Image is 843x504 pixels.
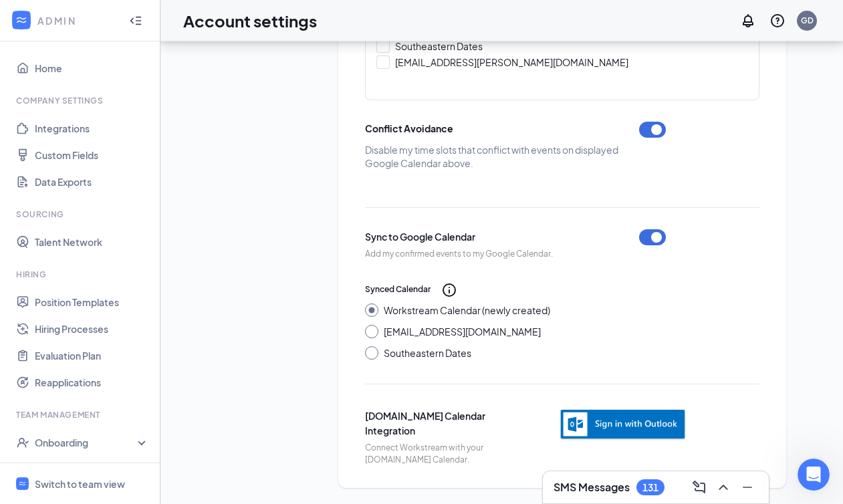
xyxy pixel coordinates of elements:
strong: In progress [106,138,161,148]
svg: UserCheck [16,436,29,449]
button: Minimize [737,477,758,498]
button: Send a message… [229,396,251,418]
div: Southeastern Dates [384,346,471,360]
svg: Collapse [129,14,142,27]
div: Mike says… [11,53,257,120]
button: Emoji picker [21,402,31,412]
div: Garrison says… [11,291,257,402]
span: Ticket has been updated • 27m ago [66,125,217,136]
span: Synced Calendar [365,283,431,296]
div: Southeastern Dates [395,39,483,53]
h1: Account settings [183,9,317,32]
button: ComposeMessage [689,477,710,498]
div: ADMIN [37,14,117,27]
p: Active in the last 15m [65,17,160,30]
a: [URL][DOMAIN_NAME] [73,200,177,211]
a: Home [35,55,149,82]
span: Add my confirmed events to my Google Calendar. [365,248,553,261]
h1: [PERSON_NAME] [65,7,152,17]
div: Onboarding [35,436,138,449]
a: Data Exports [35,168,149,195]
a: Position Templates [35,289,149,316]
div: Team Management [16,409,146,420]
span: [DOMAIN_NAME] Calendar Integration [365,408,519,438]
div: [EMAIL_ADDRESS][DOMAIN_NAME] [384,325,541,338]
button: Home [209,5,235,31]
div: [EMAIL_ADDRESS][PERSON_NAME][DOMAIN_NAME] [395,55,628,69]
div: Hiring [16,269,146,280]
a: Applicant management - applicant search [13,45,254,74]
div: Disable my time slots that conflict with events on displayed Google Calendar above. [365,143,639,170]
div: Company Settings [16,95,146,106]
div: Thank you for the helpful video [PERSON_NAME].I followed the steps in the video as you did them, ... [48,291,257,386]
button: go back [9,5,34,31]
div: Thank you for waiting. Here's a short video how you can search for rejected applicants: [21,173,209,213]
a: Talent Network [35,229,149,255]
svg: ComposeMessage [691,479,707,495]
div: Sourcing [16,209,146,220]
svg: Minimize [739,479,755,495]
button: Gif picker [42,402,53,412]
button: Upload attachment [64,402,74,412]
svg: WorkstreamLogo [18,479,27,488]
span: Connect Workstream with your [DOMAIN_NAME] Calendar. [365,442,519,467]
div: 131 [642,482,658,493]
svg: Notifications [740,13,756,29]
span: Sync to Google Calendar [365,229,553,244]
iframe: To enrich screen reader interactions, please activate Accessibility in Grammarly extension settings [798,459,830,491]
div: Mike says… [11,119,257,165]
h3: SMS Messages [554,480,630,495]
div: I hope the video help. Please let me know if you have further questions or clarifications. [21,219,209,259]
div: Mike says… [11,165,257,291]
svg: QuestionInfo [769,13,786,29]
div: Close [235,5,259,29]
textarea: Message… [11,374,256,396]
img: Profile image for Mike [38,7,59,29]
div: You're welcome. Let me see if I can find the applicant you have named and I will guide on how to. [11,53,219,109]
svg: WorkstreamLogo [15,13,28,27]
div: GD [801,15,814,26]
svg: ChevronUp [715,479,731,495]
div: Thank you for the helpful video [PERSON_NAME]. I followed the steps in the video as you did them,... [59,299,246,378]
a: Custom Fields [35,142,149,168]
span: Applicant management - applicant search [42,54,243,65]
div: Thank you for waiting. Here's a short video how you can search for rejected applicants:[URL][DOMA... [11,165,219,267]
a: Hiring Processes [35,316,149,342]
div: You're welcome. Let me see if I can find the applicant you have named and I will guide on how to. [21,61,209,101]
a: Integrations [35,115,149,142]
div: Conflict Avoidance [365,122,453,135]
div: Switch to team view [35,477,125,491]
div: Workstream Calendar (newly created) [384,303,550,317]
button: Start recording [85,402,96,412]
a: Reapplications [35,369,149,396]
a: Evaluation Plan [35,342,149,369]
svg: Info [441,282,457,298]
div: [PERSON_NAME] • 19m ago [21,269,134,277]
button: ChevronUp [713,477,734,498]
